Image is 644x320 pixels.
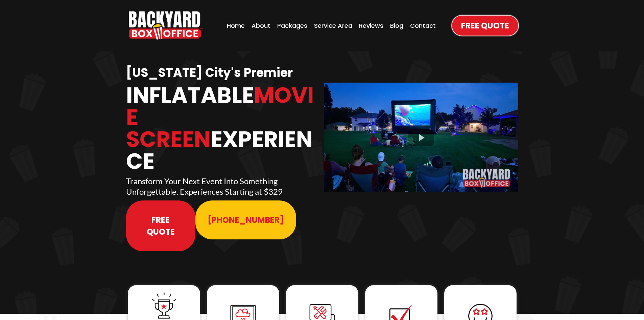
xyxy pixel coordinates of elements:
[249,19,272,32] a: About
[225,19,247,32] a: Home
[275,19,309,32] a: Packages
[126,65,320,81] h1: [US_STATE] City's Premier
[461,20,509,31] span: Free Quote
[126,200,196,251] a: Free Quote
[138,214,184,238] span: Free Quote
[452,16,518,36] a: Free Quote
[388,19,405,32] a: Blog
[129,11,202,40] a: https://www.backyardboxoffice.com
[126,84,320,172] h1: Inflatable Experience
[357,19,385,32] a: Reviews
[126,80,314,155] span: Movie Screen
[129,11,202,40] img: Backyard Box Office
[195,200,296,239] a: 913-214-1202
[312,19,354,32] a: Service Area
[208,214,284,226] span: [PHONE_NUMBER]
[408,19,438,32] a: Contact
[126,176,320,197] p: Transform Your Next Event Into Something Unforgettable. Experiences Starting at $329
